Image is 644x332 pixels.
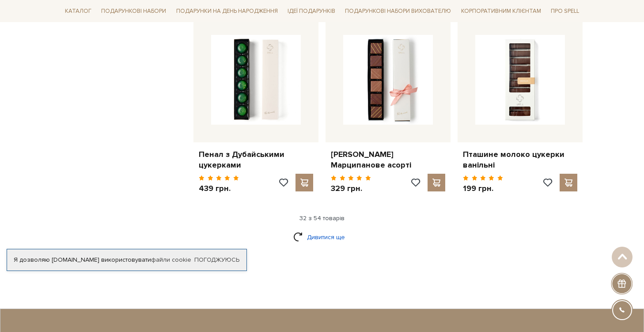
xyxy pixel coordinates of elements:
a: Подарункові набори [98,4,170,18]
p: 199 грн. [463,183,503,194]
a: Ідеї подарунків [284,4,339,18]
a: файли cookie [151,256,191,263]
a: Корпоративним клієнтам [458,4,545,19]
a: Про Spell [547,4,583,18]
div: 32 з 54 товарів [58,214,586,222]
a: Погоджуюсь [194,256,239,264]
p: 329 грн. [331,183,371,194]
a: [PERSON_NAME] Марципанове асорті [331,149,445,170]
a: Пенал з Дубайськими цукерками [199,149,313,170]
a: Пташине молоко цукерки ванільні [463,149,577,170]
a: Дивитися ще [293,229,351,245]
p: 439 грн. [199,183,239,194]
a: Каталог [61,4,95,18]
a: Подарункові набори вихователю [341,4,455,19]
div: Я дозволяю [DOMAIN_NAME] використовувати [7,256,246,264]
a: Подарунки на День народження [173,4,281,18]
